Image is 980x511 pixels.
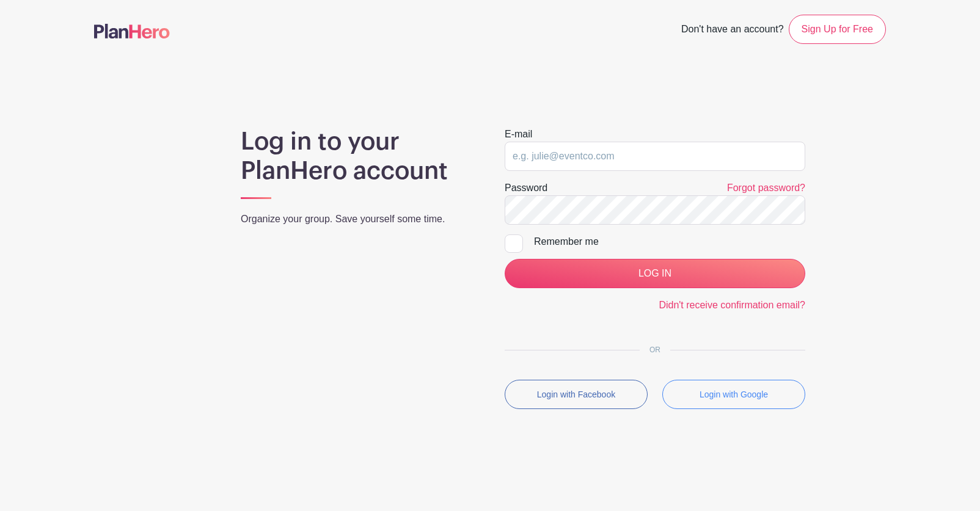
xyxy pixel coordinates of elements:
[505,142,805,171] input: e.g. julie@eventco.com
[505,127,532,142] label: E-mail
[94,24,170,38] img: logo-507f7623f17ff9eddc593b1ce0a138ce2505c220e1c5a4e2b4648c50719b7d32.svg
[241,127,475,186] h1: Log in to your PlanHero account
[537,390,615,399] small: Login with Facebook
[681,17,784,44] span: Don't have an account?
[534,234,805,249] div: Remember me
[505,181,547,195] label: Password
[727,183,805,193] a: Forgot password?
[640,346,670,354] span: OR
[700,390,768,399] small: Login with Google
[505,380,648,409] button: Login with Facebook
[662,380,805,409] button: Login with Google
[789,15,886,44] a: Sign Up for Free
[241,212,475,227] p: Organize your group. Save yourself some time.
[659,300,805,310] a: Didn't receive confirmation email?
[505,259,805,288] input: LOG IN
